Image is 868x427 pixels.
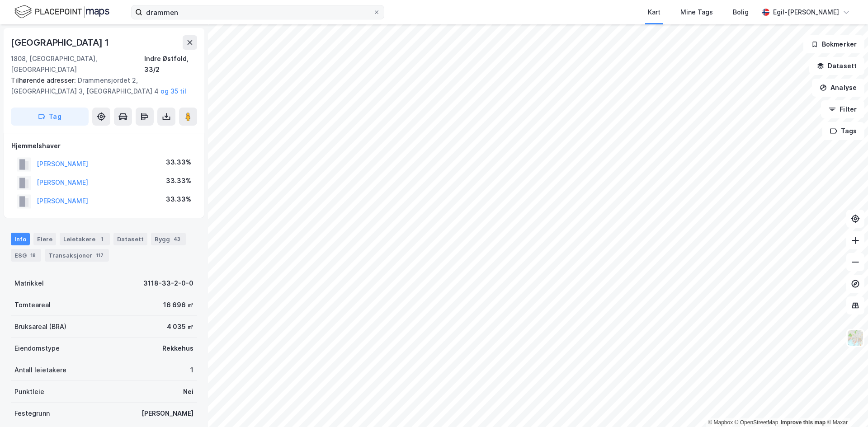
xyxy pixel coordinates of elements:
img: logo.f888ab2527a4732fd821a326f86c7f29.svg [14,4,109,20]
button: Tags [822,122,864,140]
div: Egil-[PERSON_NAME] [773,7,839,18]
span: Tilhørende adresser: [11,76,78,84]
div: Eiendomstype [14,343,60,354]
div: Bruksareal (BRA) [14,321,66,332]
div: 18 [28,251,38,260]
div: 1808, [GEOGRAPHIC_DATA], [GEOGRAPHIC_DATA] [11,53,144,75]
div: Kart [648,7,660,18]
div: Indre Østfold, 33/2 [144,53,197,75]
div: Mine Tags [680,7,713,18]
div: 43 [172,235,182,244]
div: Punktleie [14,386,44,397]
div: Eiere [33,233,56,245]
input: Søk på adresse, matrikkel, gårdeiere, leietakere eller personer [142,5,373,19]
div: Bolig [733,7,749,18]
button: Bokmerker [803,35,864,53]
button: Analyse [812,79,864,97]
div: Transaksjoner [45,249,109,262]
div: [GEOGRAPHIC_DATA] 1 [11,35,111,50]
div: Drammensjordet 2, [GEOGRAPHIC_DATA] 3, [GEOGRAPHIC_DATA] 4 [11,75,190,97]
div: Leietakere [60,233,110,245]
div: 4 035 ㎡ [167,321,193,332]
div: [PERSON_NAME] [142,408,193,419]
div: 117 [94,251,105,260]
button: Tag [11,108,89,126]
button: Datasett [809,57,864,75]
div: Bygg [151,233,186,245]
button: Filter [821,100,864,118]
div: Festegrunn [14,408,50,419]
a: Improve this map [781,419,826,426]
div: Antall leietakere [14,365,66,375]
div: 16 696 ㎡ [163,300,193,310]
div: 3118-33-2-0-0 [143,278,193,289]
div: 33.33% [166,175,191,186]
img: Z [847,329,864,347]
iframe: Chat Widget [823,384,868,427]
div: ESG [11,249,41,262]
a: OpenStreetMap [735,419,778,426]
div: 33.33% [166,157,191,168]
div: Nei [183,386,193,397]
div: 1 [97,235,106,244]
div: Info [11,233,30,245]
div: Datasett [113,233,147,245]
div: Hjemmelshaver [11,141,197,151]
div: Rekkehus [162,343,193,354]
div: Matrikkel [14,278,44,289]
div: 1 [190,365,193,375]
a: Mapbox [708,419,733,426]
div: 33.33% [166,194,191,205]
div: Tomteareal [14,300,51,310]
